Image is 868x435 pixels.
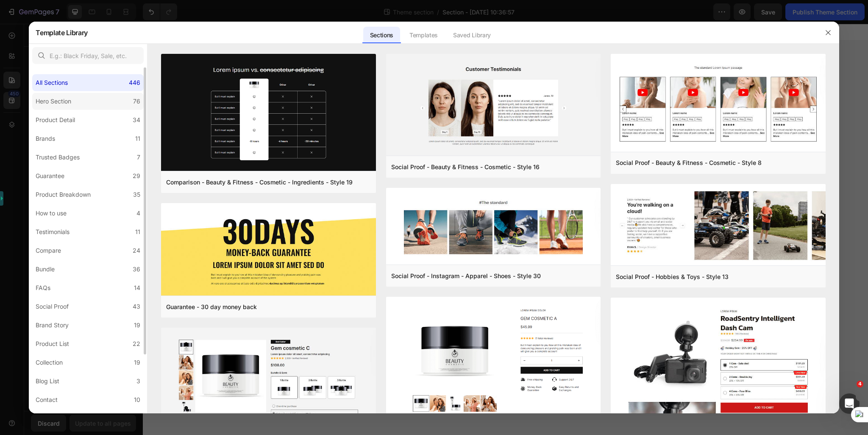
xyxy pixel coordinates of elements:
[36,208,67,218] div: How to use
[36,339,69,349] div: Product List
[36,395,58,405] div: Contact
[386,188,601,266] img: sp30.png
[36,96,71,106] div: Hero Section
[36,245,61,256] div: Compare
[391,162,540,172] div: Social Proof - Beauty & Fitness - Cosmetic - Style 16
[1,31,724,56] p: This is a good theme section
[134,357,140,368] div: 19
[134,320,140,330] div: 19
[161,54,376,173] img: c19.png
[133,115,140,125] div: 34
[136,376,140,386] div: 3
[135,134,140,144] div: 11
[36,171,64,181] div: Guarantee
[446,27,498,44] div: Saved Library
[36,22,88,44] h2: Template Library
[133,190,140,200] div: 35
[36,264,55,274] div: Bundle
[133,301,140,312] div: 43
[36,357,63,368] div: Collection
[134,283,140,293] div: 14
[616,158,762,168] div: Social Proof - Beauty & Fitness - Cosmetic - Style 8
[133,96,140,106] div: 76
[36,376,59,386] div: Blog List
[32,47,144,64] input: E.g.: Black Friday, Sale, etc.
[857,381,863,388] span: 4
[611,184,825,267] img: sp13.png
[136,208,140,218] div: 4
[133,245,140,256] div: 24
[133,339,140,349] div: 22
[36,301,69,312] div: Social Proof
[363,27,400,44] div: Sections
[36,283,50,293] div: FAQs
[36,190,91,200] div: Product Breakdown
[36,134,55,144] div: Brands
[161,203,376,297] img: g30.png
[36,320,69,330] div: Brand Story
[166,177,353,187] div: Comparison - Beauty & Fitness - Cosmetic - Ingredients - Style 19
[166,302,257,312] div: Guarantee - 30 day money back
[616,272,729,282] div: Social Proof - Hobbies & Toys - Style 13
[133,171,140,181] div: 29
[135,227,140,237] div: 11
[129,78,140,88] div: 446
[137,152,140,162] div: 7
[386,54,601,157] img: sp16.png
[133,264,140,274] div: 36
[36,115,75,125] div: Product Detail
[391,271,541,281] div: Social Proof - Instagram - Apparel - Shoes - Style 30
[839,393,860,414] iframe: Intercom live chat
[134,395,140,405] div: 10
[403,27,445,44] div: Templates
[611,54,825,153] img: sp8.png
[36,152,80,162] div: Trusted Badges
[36,227,70,237] div: Testimonials
[36,78,68,88] div: All Sections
